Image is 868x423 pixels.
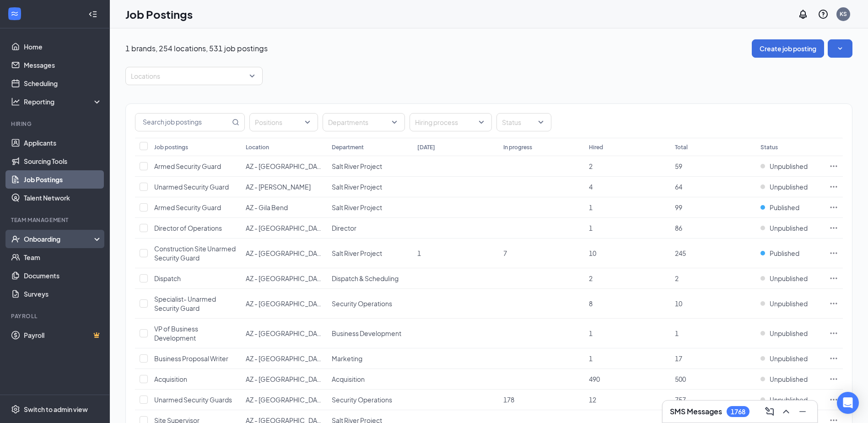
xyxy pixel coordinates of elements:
span: Unpublished [770,299,808,308]
span: Unarmed Security Guard [154,183,229,191]
span: 178 [503,396,514,404]
span: 10 [675,299,682,308]
a: Job Postings [24,170,102,189]
svg: Ellipses [829,182,838,191]
a: PayrollCrown [24,326,102,344]
button: ChevronUp [779,404,793,419]
span: Salt River Project [332,203,382,211]
span: 99 [675,203,682,211]
td: AZ - Arlington [241,156,327,177]
div: Reporting [24,97,102,106]
span: Dispatch [154,274,181,282]
span: AZ - [GEOGRAPHIC_DATA] [246,396,325,404]
span: 17 [675,354,682,363]
td: AZ - Coolidge [241,177,327,197]
div: Job postings [154,143,188,151]
span: Salt River Project [332,249,382,257]
svg: Ellipses [829,203,838,212]
td: Salt River Project [327,197,413,218]
div: KS [840,10,847,18]
span: Director of Operations [154,224,222,232]
span: Specialist- Unarmed Security Guard [154,295,216,312]
span: Business Development [332,329,401,337]
button: Minimize [795,404,810,419]
span: 1 [589,329,593,337]
td: Director [327,218,413,239]
span: Construction Site Unarmed Security Guard [154,244,236,262]
span: AZ - [GEOGRAPHIC_DATA] [246,329,325,337]
div: Switch to admin view [24,405,88,414]
span: 1 [589,354,593,363]
span: Armed Security Guard [154,203,221,211]
svg: Ellipses [829,374,838,384]
svg: Ellipses [829,299,838,308]
td: AZ - Phoenix [241,369,327,390]
span: Business Proposal Writer [154,354,228,363]
div: Team Management [11,216,100,224]
span: Published [770,203,799,212]
svg: Notifications [798,9,809,20]
td: Acquisition [327,369,413,390]
span: Unpublished [770,374,808,384]
span: AZ - Gila Bend [246,203,288,211]
td: Salt River Project [327,177,413,197]
div: Hiring [11,120,100,128]
svg: Ellipses [829,354,838,363]
a: Sourcing Tools [24,152,102,170]
span: 64 [675,183,682,191]
td: AZ - Phoenix [241,390,327,410]
td: AZ - Phoenix [241,218,327,239]
td: AZ - Phoenix [241,319,327,348]
span: VP of Business Development [154,325,198,342]
span: Salt River Project [332,162,382,170]
th: [DATE] [413,138,499,156]
span: Director [332,224,356,232]
button: ComposeMessage [762,404,777,419]
svg: Ellipses [829,223,838,233]
td: Marketing [327,348,413,369]
td: AZ - Phoenix [241,289,327,319]
svg: Analysis [11,97,20,106]
td: AZ - Phoenix [241,348,327,369]
td: AZ - Phoenix [241,239,327,268]
th: Hired [584,138,670,156]
span: 1 [589,203,593,211]
span: Armed Security Guard [154,162,221,170]
span: 12 [589,396,596,404]
h1: Job Postings [125,6,193,22]
td: Dispatch & Scheduling [327,268,413,289]
span: 1 [417,249,421,257]
span: Dispatch & Scheduling [332,274,399,282]
td: AZ - Gila Bend [241,197,327,218]
span: AZ - [PERSON_NAME] [246,183,311,191]
span: AZ - [GEOGRAPHIC_DATA] [246,224,325,232]
svg: ChevronUp [781,406,792,417]
span: Unpublished [770,274,808,283]
span: AZ - [GEOGRAPHIC_DATA] [246,354,325,363]
th: Total [670,138,756,156]
a: Scheduling [24,74,102,92]
span: AZ - [GEOGRAPHIC_DATA] [246,249,325,257]
td: AZ - Phoenix [241,268,327,289]
a: Team [24,248,102,266]
div: Department [332,143,364,151]
a: Messages [24,56,102,74]
input: Search job postings [135,114,230,131]
span: 2 [675,274,679,282]
span: Security Operations [332,299,392,308]
span: AZ - [GEOGRAPHIC_DATA] [246,274,325,282]
svg: Ellipses [829,274,838,283]
div: Location [246,143,269,151]
td: Business Development [327,319,413,348]
svg: Ellipses [829,329,838,338]
svg: Settings [11,405,20,414]
svg: Collapse [88,10,97,19]
span: Unpublished [770,354,808,363]
span: 86 [675,224,682,232]
button: SmallChevronDown [828,39,852,58]
span: Unpublished [770,182,808,191]
a: Documents [24,266,102,285]
div: Open Intercom Messenger [837,392,859,414]
span: 59 [675,162,682,170]
span: 1 [675,329,679,337]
